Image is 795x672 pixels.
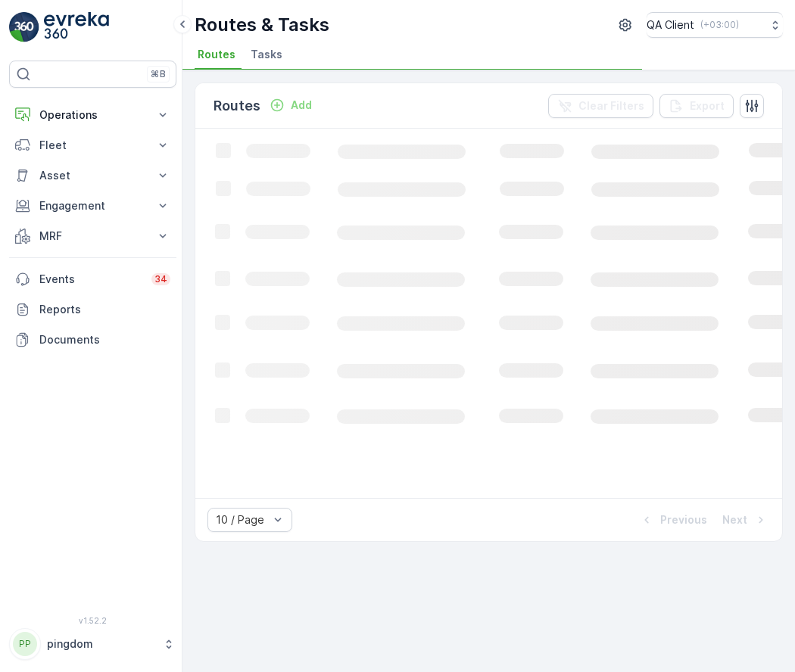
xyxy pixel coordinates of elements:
a: Reports [9,294,176,325]
a: Documents [9,325,176,355]
p: Routes [214,95,260,117]
button: Asset [9,160,176,191]
span: Routes [198,47,235,62]
p: pingdom [47,636,155,652]
p: Previous [660,512,707,527]
p: Add [291,98,312,113]
p: 34 [154,273,167,285]
span: Tasks [251,47,282,62]
span: v 1.52.2 [9,616,176,625]
button: Next [721,511,770,529]
button: Previous [638,511,709,529]
p: Documents [39,332,170,347]
p: Clear Filters [578,98,644,114]
p: Engagement [39,198,146,213]
p: Export [690,98,725,114]
p: ⌘B [151,68,166,80]
a: Events34 [9,264,176,294]
p: Asset [39,168,146,183]
button: Engagement [9,191,176,221]
button: QA Client(+03:00) [647,12,783,38]
p: Operations [39,107,146,123]
p: QA Client [647,17,694,33]
p: ( +03:00 ) [700,19,739,31]
div: PP [13,632,37,656]
button: Clear Filters [548,94,653,118]
button: Add [263,96,318,114]
p: Reports [39,302,170,317]
p: Events [39,272,142,287]
p: Next [722,512,747,527]
button: Export [659,94,734,118]
p: MRF [39,229,146,244]
p: Fleet [39,138,146,153]
button: MRF [9,221,176,251]
img: logo [9,12,39,42]
button: Fleet [9,130,176,160]
img: logo_light-DOdMpM7g.png [44,12,109,42]
button: PPpingdom [9,628,176,660]
button: Operations [9,100,176,130]
p: Routes & Tasks [195,13,329,37]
